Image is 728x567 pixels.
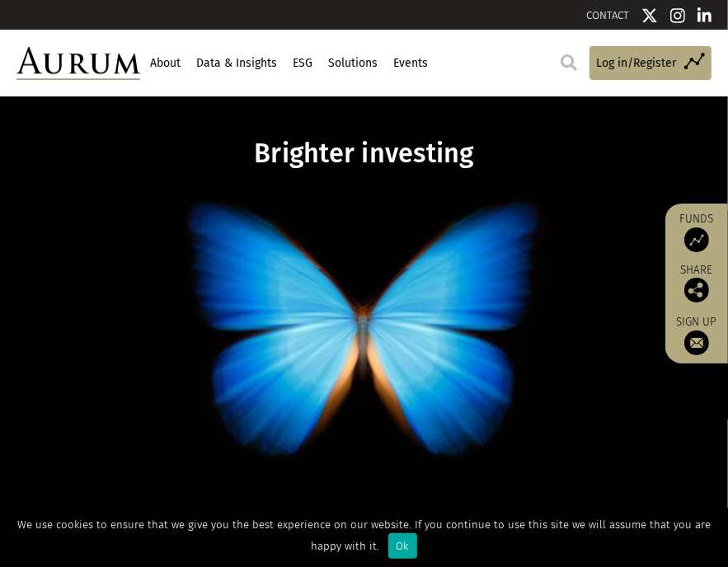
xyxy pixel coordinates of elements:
[596,54,676,73] span: Log in/Register
[326,49,380,77] a: Solutions
[684,227,709,252] img: Access Funds
[670,7,685,24] img: Instagram icon
[392,49,430,77] a: Events
[589,46,712,80] a: Log in/Register
[561,54,577,71] img: search.svg
[388,533,417,559] div: Ok
[586,9,629,21] a: CONTACT
[16,47,140,81] img: Aurum
[164,138,564,170] h1: Brighter investing
[697,7,712,24] img: Linkedin icon
[674,212,720,252] a: Funds
[684,330,709,355] img: Sign up to our newsletter
[291,49,315,77] a: ESG
[674,315,720,355] a: Sign up
[195,49,279,77] a: Data & Insights
[148,49,183,77] a: About
[641,7,658,24] img: Twitter icon
[209,505,519,528] span: Solutions to enhance any portfolio
[674,265,720,302] div: Share
[684,278,709,302] img: Share this post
